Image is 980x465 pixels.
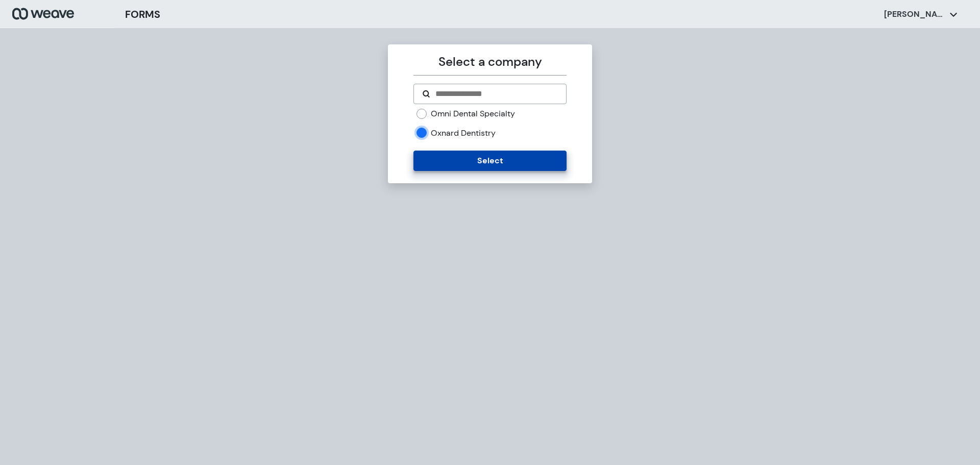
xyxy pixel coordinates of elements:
label: Oxnard Dentistry [431,128,496,139]
h3: FORMS [125,7,160,22]
input: Search [434,88,557,100]
label: Omni Dental Specialty [431,108,515,119]
p: [PERSON_NAME] [884,9,945,20]
p: Select a company [413,53,566,71]
button: Select [413,151,566,171]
